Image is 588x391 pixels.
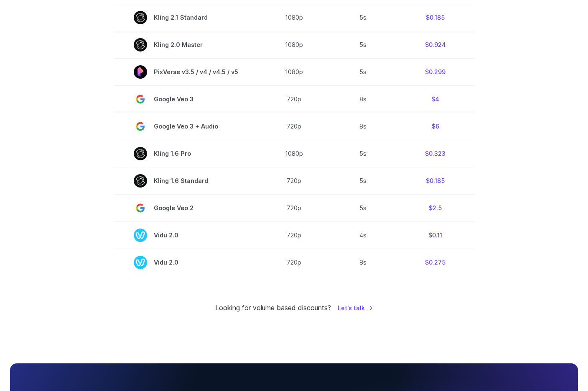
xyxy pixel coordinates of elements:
[330,249,396,276] td: 8s
[330,85,396,113] td: 8s
[396,31,475,58] td: $0.924
[330,31,396,58] td: 5s
[338,303,373,313] a: Let's talk
[258,194,330,221] td: 720p
[134,93,238,106] span: Google Veo 3
[134,120,238,133] span: Google Veo 3 + Audio
[258,4,330,31] td: 1080p
[396,249,475,276] td: $0.275
[258,113,330,140] td: 720p
[258,140,330,167] td: 1080p
[330,194,396,221] td: 5s
[258,85,330,113] td: 720p
[330,167,396,194] td: 5s
[330,4,396,31] td: 5s
[258,58,330,85] td: 1080p
[330,221,396,249] td: 4s
[396,58,475,85] td: $0.299
[396,194,475,221] td: $2.5
[396,221,475,249] td: $0.11
[396,85,475,113] td: $4
[134,256,238,269] span: Vidu 2.0
[396,113,475,140] td: $6
[134,38,238,51] span: Kling 2.0 Master
[134,174,238,188] span: Kling 1.6 Standard
[134,147,238,160] span: Kling 1.6 Pro
[134,201,238,215] span: Google Veo 2
[330,140,396,167] td: 5s
[258,249,330,276] td: 720p
[258,221,330,249] td: 720p
[215,303,331,314] small: Looking for volume based discounts?
[396,4,475,31] td: $0.185
[134,65,238,79] span: PixVerse v3.5 / v4 / v4.5 / v5
[134,11,238,24] span: Kling 2.1 Standard
[396,167,475,194] td: $0.185
[258,167,330,194] td: 720p
[134,229,238,242] span: Vidu 2.0
[258,31,330,58] td: 1080p
[330,58,396,85] td: 5s
[330,113,396,140] td: 8s
[396,140,475,167] td: $0.323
